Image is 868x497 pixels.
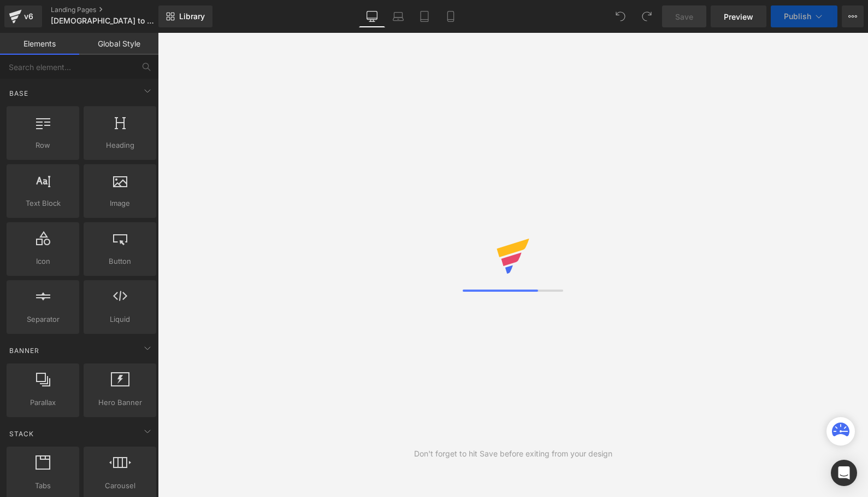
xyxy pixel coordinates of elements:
div: Don't forget to hit Save before exiting from your design [414,448,612,460]
span: Library [179,11,205,21]
a: Preview [711,5,766,27]
span: Button [87,256,153,267]
span: Icon [10,256,76,267]
a: New Library [158,5,212,27]
a: v6 [4,5,42,27]
span: Tabs [10,480,76,492]
button: More [842,5,864,27]
span: Carousel [87,480,153,492]
span: Stack [8,429,35,439]
a: Global Style [79,33,158,55]
span: Parallax [10,397,76,408]
span: Save [675,11,693,22]
span: Text Block [10,198,76,209]
span: Publish [784,12,811,21]
span: Image [87,198,153,209]
button: Publish [771,5,837,27]
a: Desktop [359,5,385,27]
a: Laptop [385,5,411,27]
span: Base [8,88,29,99]
span: Preview [724,11,753,22]
div: Open Intercom Messenger [831,460,857,486]
span: Liquid [87,314,153,325]
span: Hero Banner [87,397,153,408]
button: Redo [636,5,658,27]
span: Row [10,140,76,151]
span: Heading [87,140,153,151]
a: Mobile [438,5,464,27]
button: Undo [610,5,631,27]
a: Landing Pages [51,5,176,14]
span: [DEMOGRAPHIC_DATA] to [PERSON_NAME] Conference [51,16,156,25]
span: Banner [8,345,40,356]
span: Separator [10,314,76,325]
div: v6 [22,9,36,24]
a: Tablet [411,5,438,27]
